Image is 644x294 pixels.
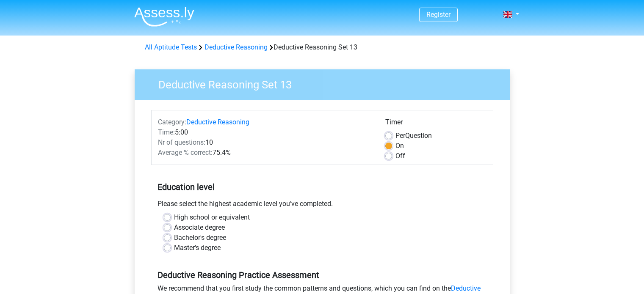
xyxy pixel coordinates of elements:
[145,43,197,51] a: All Aptitude Tests
[152,127,379,137] div: 5:00
[174,233,226,243] label: Bachelor's degree
[148,75,503,91] h3: Deductive Reasoning Set 13
[134,7,194,27] img: Assessly
[158,179,487,195] h5: Education level
[395,151,405,161] label: Off
[141,42,503,52] div: Deductive Reasoning Set 13
[158,148,213,157] span: Average % correct:
[395,141,404,151] label: On
[174,212,250,223] label: High school or equivalent
[174,223,225,233] label: Associate degree
[174,243,221,253] label: Master's degree
[152,137,379,148] div: 10
[186,118,249,126] a: Deductive Reasoning
[158,138,205,146] span: Nr of questions:
[395,132,405,140] span: Per
[395,131,432,141] label: Question
[152,148,379,158] div: 75.4%
[158,128,175,136] span: Time:
[158,118,186,126] span: Category:
[385,117,486,131] div: Timer
[426,11,451,19] a: Register
[205,43,268,51] a: Deductive Reasoning
[158,270,487,280] h5: Deductive Reasoning Practice Assessment
[151,199,493,212] div: Please select the highest academic level you’ve completed.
